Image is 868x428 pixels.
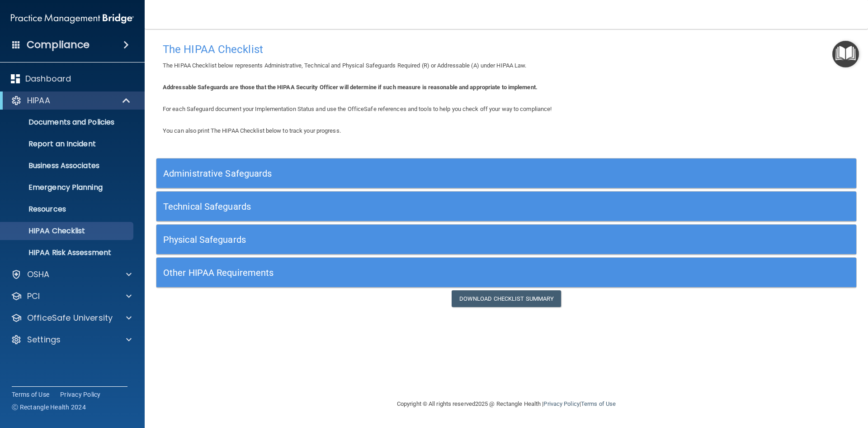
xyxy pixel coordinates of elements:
[25,73,71,84] p: Dashboard
[11,74,20,83] img: dashboard.aa5b2476.svg
[60,390,101,399] a: Privacy Policy
[6,205,129,214] p: Resources
[163,127,341,134] span: You can also print The HIPAA Checklist below to track your progress.
[581,400,616,407] a: Terms of Use
[12,390,49,399] a: Terms of Use
[11,334,132,345] a: Settings
[11,269,132,280] a: OSHA
[6,118,129,127] p: Documents and Policies
[6,183,129,192] p: Emergency Planning
[6,161,129,170] p: Business Associates
[11,95,131,106] a: HIPAA
[832,41,859,67] button: Open Resource Center
[163,62,527,69] span: The HIPAA Checklist below represents Administrative, Technical and Physical Safeguards Required (...
[6,226,129,236] p: HIPAA Checklist
[11,73,132,84] a: Dashboard
[163,168,675,178] h5: Administrative Safeguards
[27,291,40,302] p: PCI
[6,248,129,257] p: HIPAA Risk Assessment
[163,43,850,55] h4: The HIPAA Checklist
[163,106,552,112] span: For each Safeguard document your Implementation Status and use the OfficeSafe references and tool...
[27,38,90,51] h4: Compliance
[27,313,113,323] p: OfficeSafe University
[11,291,132,302] a: PCI
[11,313,132,323] a: OfficeSafe University
[341,390,671,418] div: Copyright © All rights reserved 2025 @ Rectangle Health | |
[452,290,561,307] a: Download Checklist Summary
[27,334,61,345] p: Settings
[27,269,50,280] p: OSHA
[163,235,675,245] h5: Physical Safeguards
[12,403,86,412] span: Ⓒ Rectangle Health 2024
[163,84,538,91] b: Addressable Safeguards are those that the HIPAA Security Officer will determine if such measure i...
[163,268,675,278] h5: Other HIPAA Requirements
[6,139,129,149] p: Report an Incident
[543,400,579,407] a: Privacy Policy
[11,10,134,28] img: PMB logo
[163,202,675,212] h5: Technical Safeguards
[27,95,50,106] p: HIPAA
